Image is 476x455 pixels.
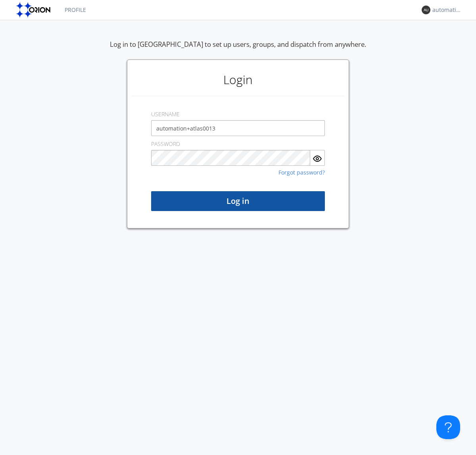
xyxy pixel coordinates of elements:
div: automation+atlas0013 [432,6,462,14]
img: orion-labs-logo.svg [16,2,53,18]
a: Forgot password? [278,170,325,175]
h1: Login [131,64,345,96]
img: 373638.png [422,6,430,14]
label: USERNAME [151,110,180,118]
label: PASSWORD [151,140,180,148]
input: Password [151,150,310,166]
button: Log in [151,191,325,211]
iframe: Toggle Customer Support [436,415,460,439]
button: Show Password [310,150,325,166]
img: eye.svg [313,154,322,163]
div: Log in to [GEOGRAPHIC_DATA] to set up users, groups, and dispatch from anywhere. [110,40,366,60]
